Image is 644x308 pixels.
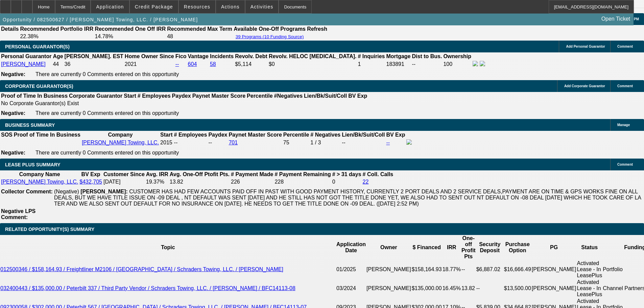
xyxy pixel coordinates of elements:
[103,179,145,185] td: [DATE]
[174,132,207,138] b: # Employees
[247,93,272,99] b: Percentile
[135,4,173,9] span: Credit Package
[231,171,273,177] b: # Payment Made
[124,93,136,99] b: Start
[216,0,245,13] button: Actions
[576,235,602,260] th: Status
[1,26,19,32] th: Details
[1,132,13,138] th: SOS
[412,61,443,68] td: --
[342,132,385,138] b: Lien/Bk/Suit/Coll
[3,17,198,22] span: Opportunity / 082500627 / [PERSON_NAME] Towing, LLC. / [PERSON_NAME]
[0,266,283,272] a: 012500346 / $158,164.93 / Freightliner M2106 / [GEOGRAPHIC_DATA] / Schraders Towing, LLC. / [PERS...
[412,53,442,59] b: Dist to Bus.
[1,179,78,185] a: [PERSON_NAME] Towing, LLC.
[108,132,133,138] b: Company
[5,44,70,49] span: PERSONAL GUARANTOR(S)
[167,26,233,32] th: Recommended Max Term
[69,93,122,99] b: Corporate Guarantor
[179,0,215,13] button: Resources
[617,45,633,48] span: Comment
[442,279,461,298] td: 16.45%
[235,53,267,59] b: Revolv. Debt
[170,171,230,177] b: Avg. One-Off Ptofit Pts.
[1,208,35,220] b: Negative LPS Comment:
[358,53,385,59] b: # Inquiries
[52,61,63,68] td: 44
[94,26,166,32] th: Recommended One Off IRR
[54,189,79,194] span: (Negative)
[307,26,328,32] th: Refresh
[275,171,331,177] b: # Payment Remaining
[386,140,390,145] a: --
[14,132,81,138] th: Proof of Time In Business
[461,279,476,298] td: 13.82
[19,171,60,177] b: Company Name
[268,61,357,68] td: $0
[233,26,306,32] th: Available One-Off Programs
[1,110,25,116] b: Negative:
[130,0,178,13] button: Credit Package
[96,4,124,9] span: Application
[304,93,347,99] b: Lien/Bk/Suit/Coll
[5,122,55,128] span: BUSINESS SUMMARY
[363,171,393,177] b: # Coll. Calls
[125,61,137,67] span: 2021
[1,93,68,99] th: Proof of Time In Business
[443,53,471,59] b: Ownership
[504,235,531,260] th: Purchase Option
[160,132,172,138] b: Start
[91,0,129,13] button: Application
[443,61,472,68] td: 100
[235,61,268,68] td: $5,114
[406,139,412,145] img: facebook-icon.png
[138,93,171,99] b: # Employees
[245,0,279,13] button: Activities
[386,132,405,138] b: BV Exp
[310,140,340,146] div: 1 / 3
[175,53,187,59] b: Fico
[103,171,145,177] b: Customer Since
[229,132,282,138] b: Paynet Master Score
[1,100,370,107] td: No Corporate Guarantor(s) Exist
[336,235,366,260] th: Application Date
[363,179,369,185] a: 22
[221,4,240,9] span: Actions
[336,279,366,298] td: 03/2024
[564,84,605,88] span: Add Corporate Guarantor
[5,84,73,89] span: CORPORATE GUARANTOR(S)
[208,139,228,146] td: --
[146,179,169,185] td: 19.37%
[53,53,63,59] b: Age
[386,53,411,59] b: Mortgage
[94,33,166,40] td: 14.78%
[274,93,303,99] b: #Negatives
[461,260,476,279] td: --
[576,279,602,298] td: Activated Lease - In LeasePlus
[504,260,531,279] td: $16,666.49
[476,279,504,298] td: --
[1,150,25,156] b: Negative:
[461,235,476,260] th: One-off Profit Pts
[531,235,577,260] th: PG
[274,179,331,185] td: 228
[366,260,411,279] td: [PERSON_NAME]
[54,189,641,207] span: CUSTOMER HAS HAD FEW ACCOUNTS PAID OFF IN PAST WITH GOOD PAYMENT HISTORY, CURRENTLY 2 PORT DEALS ...
[20,26,94,32] th: Recommended Portfolio IRR
[566,45,605,48] span: Add Personal Guarantor
[442,235,461,260] th: IRR
[332,179,362,185] td: 0
[617,84,633,88] span: Comment
[35,71,179,77] span: There are currently 0 Comments entered on this opportunity
[175,61,179,67] a: --
[310,132,340,138] b: # Negatives
[442,260,461,279] td: 18.77%
[336,260,366,279] td: 01/2025
[65,53,123,59] b: [PERSON_NAME]. EST
[184,4,210,9] span: Resources
[576,260,602,279] td: Activated Lease - In LeasePlus
[5,227,94,232] span: RELATED OPPORTUNITY(S) SUMMARY
[599,13,633,25] a: Open Ticket
[411,279,442,298] td: $135,000.00
[531,279,577,298] td: [PERSON_NAME]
